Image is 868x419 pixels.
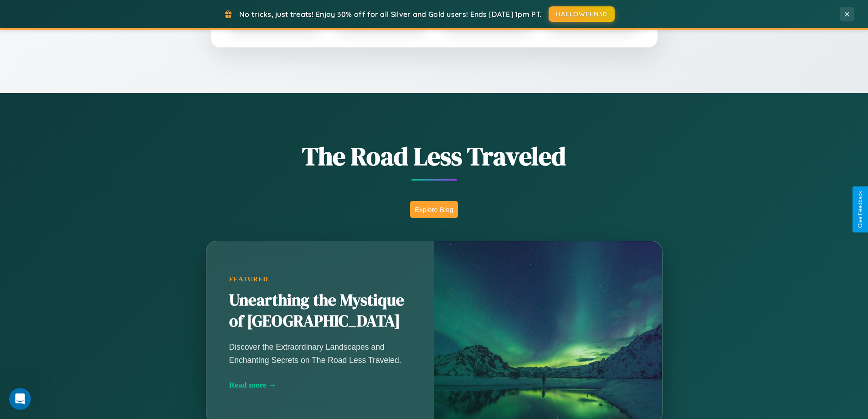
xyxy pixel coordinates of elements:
h1: The Road Less Traveled [161,139,708,174]
p: Discover the Extraordinary Landscapes and Enchanting Secrets on The Road Less Traveled. [229,341,411,366]
div: Read more → [229,380,411,390]
div: Featured [229,275,411,283]
button: HALLOWEEN30 [549,6,615,22]
h2: Unearthing the Mystique of [GEOGRAPHIC_DATA] [229,290,411,332]
button: Explore Blog [410,201,458,218]
iframe: Intercom live chat [9,388,31,410]
span: No tricks, just treats! Enjoy 30% off for all Silver and Gold users! Ends [DATE] 1pm PT. [239,10,542,19]
div: Give Feedback [857,191,863,228]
